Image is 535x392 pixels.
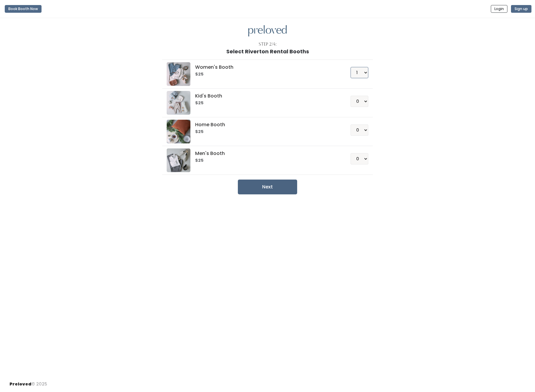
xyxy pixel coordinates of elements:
img: preloved logo [167,120,190,143]
button: Book Booth Now [5,5,42,13]
div: © 2025 [9,376,47,387]
h1: Select Riverton Rental Booths [226,49,309,55]
img: preloved logo [167,148,190,172]
button: Sign up [511,5,531,13]
div: Step 2/4: [259,41,277,47]
h6: $25 [195,129,336,134]
h5: Home Booth [195,122,336,127]
h6: $25 [195,101,336,105]
h5: Men's Booth [195,151,336,156]
button: Next [238,180,297,194]
h6: $25 [195,72,336,77]
h5: Kid's Booth [195,93,336,99]
button: Login [491,5,507,13]
h6: $25 [195,158,336,163]
a: Book Booth Now [5,2,42,15]
img: preloved logo [167,91,190,115]
h5: Women's Booth [195,65,336,70]
span: Preloved [9,381,31,387]
img: preloved logo [167,62,190,86]
img: preloved logo [248,25,287,37]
